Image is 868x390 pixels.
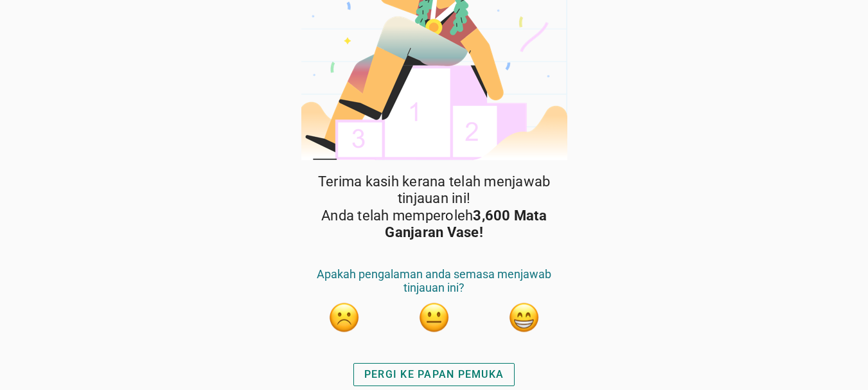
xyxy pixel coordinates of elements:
div: Apakah pengalaman anda semasa menjawab tinjauan ini? [299,267,569,301]
strong: 3,600 Mata Ganjaran Vase! [385,208,547,240]
span: Terima kasih kerana telah menjawab tinjauan ini! [299,173,569,208]
div: PERGI KE PAPAN PEMUKA [364,367,504,382]
span: Anda telah memperoleh [299,208,569,242]
button: PERGI KE PAPAN PEMUKA [353,363,515,386]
